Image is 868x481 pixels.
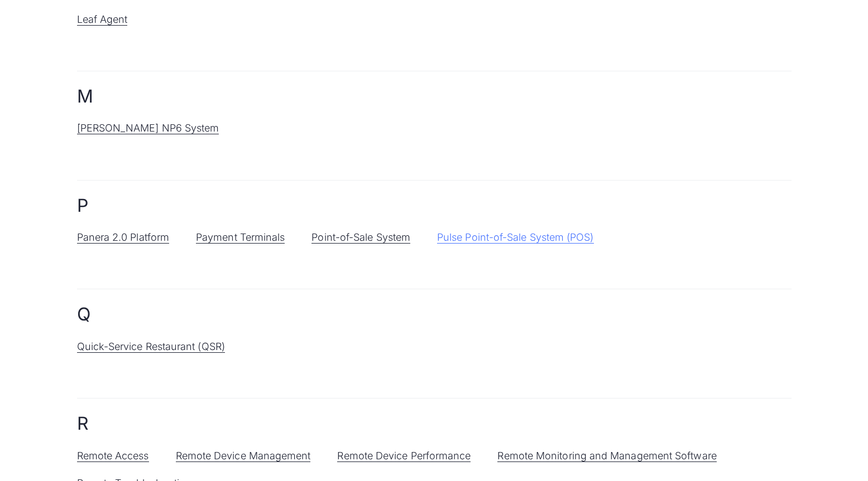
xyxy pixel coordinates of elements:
[77,85,792,108] h2: M
[337,450,471,462] a: Remote Device Performance
[77,303,792,326] h2: Q
[77,194,792,217] h2: P
[497,450,716,462] a: Remote Monitoring and Management Software
[77,231,170,244] a: Panera 2.0 Platform
[176,450,311,462] a: Remote Device Management
[77,122,219,134] a: [PERSON_NAME] NP6 System
[77,450,149,462] a: Remote Access
[196,231,285,244] a: Payment Terminals
[77,13,128,26] a: Leaf Agent
[437,231,594,244] a: Pulse Point-of-Sale System (POS)
[311,231,410,244] a: Point-of-Sale System
[77,412,792,435] h2: R
[77,341,225,353] a: Quick-Service Restaurant (QSR)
